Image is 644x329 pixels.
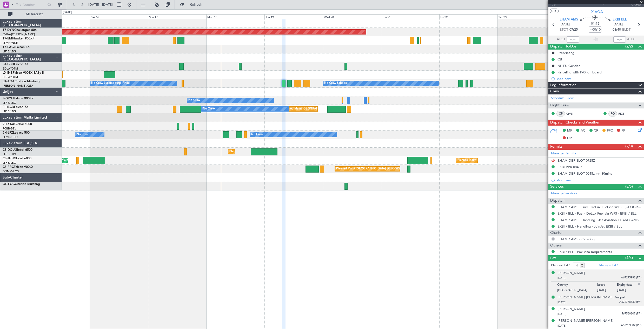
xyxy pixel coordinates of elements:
div: EHAM DEP SLOT 0615z +/- 30mins [557,171,612,176]
span: CR [594,128,598,133]
span: 07:25 [569,27,578,32]
span: CS-JHH [3,157,14,160]
span: Pax [550,255,556,261]
a: CS-DOUGlobal 6500 [3,148,32,152]
span: 9H-LPZ [3,131,13,134]
a: EDLW/DTM [3,75,18,79]
p: [DATE] [597,288,617,293]
span: Others [550,243,562,249]
div: Sun 17 [148,14,206,19]
a: F-HECDFalcon 7X [3,106,28,109]
div: Thu 21 [381,14,439,19]
span: EKBI BLL [613,17,627,22]
div: CP [556,111,565,116]
span: Dispatch To-Dos [550,44,576,50]
span: DP [567,136,572,141]
input: --:-- [567,36,579,43]
p: [DATE] [617,288,637,293]
span: 1/5 [551,2,563,7]
a: FCBB/BZV [3,127,16,131]
div: Prebriefing [557,51,574,55]
div: No Crew Sabadell [324,79,348,87]
span: T7-EMI [3,37,13,40]
div: Refueling with PAX on board [557,70,602,74]
div: Fri 22 [439,14,497,19]
span: ELDT [622,27,630,32]
div: EHAM DEP SLOT 0725Z [557,158,595,163]
a: [PERSON_NAME]/QSA [3,84,33,88]
a: LX-INBFalcon 900EX EASy II [3,71,44,74]
input: Trip Number [16,1,46,9]
span: LX-AOA [589,9,603,15]
span: Flight Crew [550,102,569,108]
div: Wed 20 [323,14,381,19]
span: 567560207 (PP) [621,312,641,316]
span: Dispatch Checks and Weather [550,120,600,126]
div: Sat 23 [497,14,556,19]
span: All Aircraft [14,12,55,16]
a: LFPB/LBG [3,152,16,156]
span: 01:15 [591,21,599,26]
a: QVS [566,111,578,116]
button: D [552,159,555,162]
span: Dispatch [550,198,565,204]
a: LFPB/LBG [3,161,16,165]
div: No Crew [77,131,89,139]
span: (2/2) [625,44,633,49]
img: close [637,282,641,286]
a: EKBI / BLL - Fuel - DeLux Fuel via WFS - EKBI / BLL [557,211,636,216]
span: [DATE] [557,276,566,280]
span: LX-INB [3,71,13,74]
span: A53983502 (PP) [621,323,641,328]
a: EHAM / AMS - Catering [557,237,595,241]
span: ATOT [557,37,565,42]
span: T7-EAGL [3,46,15,49]
a: T7-DYNChallenger 604 [3,29,37,32]
a: LFMN/NCE [3,41,18,45]
span: Permits [550,144,562,150]
a: DNMM/LOS [3,169,19,173]
a: 9H-YAAGlobal 5000 [3,123,32,126]
a: Manage Permits [551,151,576,156]
span: F-GPNJ [3,97,14,100]
a: Manage Services [551,191,577,196]
span: [DATE] [557,324,566,328]
button: Refresh [177,1,209,9]
a: LFMD/CEQ [3,135,18,139]
div: No Crew [251,131,263,139]
span: EHAM AMS [560,17,578,22]
a: EDLW/DTM [3,67,18,71]
span: FFC [607,128,613,133]
p: Expiry date [617,283,637,288]
a: Schedule Crew [551,96,574,101]
div: Add new [557,178,641,182]
a: T7-EAGLFalcon 8X [3,46,30,49]
div: No Crew [188,97,200,104]
span: A672778530 (PP) [619,300,641,304]
a: 9H-LPZLegacy 500 [3,131,30,134]
span: (5/5) [625,184,633,189]
span: (2/3) [625,143,633,149]
div: CB [557,57,562,61]
label: Planned PAX [551,263,570,268]
button: UTC [550,9,559,13]
a: EHAM / AMS - Handling - Jet Aviation EHAM / AMS [557,218,639,222]
p: Country [557,283,597,288]
span: [DATE] [560,22,570,27]
span: [DATE] [557,312,566,316]
div: NL EU Gendec [557,64,580,68]
a: EHAM / AMS - Fuel - DeLux Fuel via WFS - [GEOGRAPHIC_DATA] / AMS [557,205,641,209]
a: LX-GBHFalcon 7X [3,63,28,66]
span: [DATE] - [DATE] [88,2,113,7]
span: Leg Information [550,82,576,88]
div: Planned Maint [GEOGRAPHIC_DATA] ([GEOGRAPHIC_DATA]) [336,165,418,173]
p: [GEOGRAPHIC_DATA] [557,288,597,293]
span: A67275992 (PP) [621,276,641,280]
span: 08:40 [613,27,621,32]
button: All Aircraft [6,10,56,18]
span: Crew [550,88,559,94]
span: AC [581,128,585,133]
div: [DATE] [63,10,72,15]
span: F-HECD [3,106,14,109]
a: EKBI / BLL - Pax Visa Requirements [557,250,612,254]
